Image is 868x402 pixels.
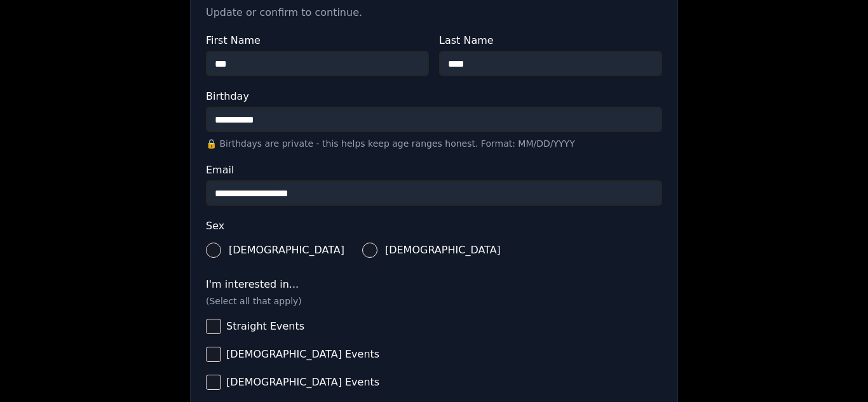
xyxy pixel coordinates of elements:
p: (Select all that apply) [206,295,662,307]
label: Sex [206,221,662,231]
button: Straight Events [206,319,221,334]
label: Birthday [206,91,662,102]
p: Update or confirm to continue. [206,5,662,20]
span: [DEMOGRAPHIC_DATA] Events [226,377,379,387]
button: [DEMOGRAPHIC_DATA] [362,243,377,258]
span: Straight Events [226,321,304,332]
p: 🔒 Birthdays are private - this helps keep age ranges honest. Format: MM/DD/YYYY [206,137,662,150]
label: I'm interested in... [206,279,662,290]
button: [DEMOGRAPHIC_DATA] Events [206,347,221,362]
label: First Name [206,36,429,46]
span: [DEMOGRAPHIC_DATA] [385,245,501,255]
label: Last Name [439,36,662,46]
span: [DEMOGRAPHIC_DATA] [229,245,344,255]
label: Email [206,165,662,175]
span: [DEMOGRAPHIC_DATA] Events [226,349,379,359]
button: [DEMOGRAPHIC_DATA] Events [206,375,221,390]
button: [DEMOGRAPHIC_DATA] [206,243,221,258]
